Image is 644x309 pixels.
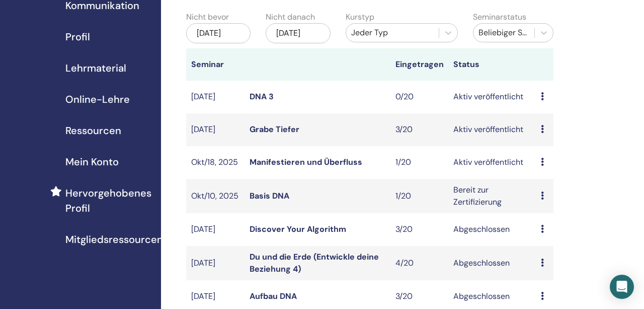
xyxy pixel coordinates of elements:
[390,48,449,81] th: Eingetragen
[186,113,245,146] td: [DATE]
[351,27,434,39] div: Jeder Typ
[390,213,449,246] td: 3/20
[186,81,245,113] td: [DATE]
[610,275,634,299] div: Open Intercom Messenger
[250,124,299,135] a: Grabe Tiefer
[448,146,536,179] td: Aktiv veröffentlicht
[250,252,379,274] a: Du und die Erde (Entwickle deine Beziehung 4)
[250,224,346,234] a: Discover Your Algorithm
[390,179,449,213] td: 1/20
[65,92,130,107] span: Online-Lehre
[186,179,245,213] td: Okt/10, 2025
[448,48,536,81] th: Status
[448,246,536,280] td: Abgeschlossen
[390,146,449,179] td: 1/20
[346,11,374,23] label: Kurstyp
[250,157,362,167] a: Manifestieren und Überfluss
[473,11,526,23] label: Seminarstatus
[186,48,245,81] th: Seminar
[266,11,315,23] label: Nicht danach
[250,191,289,201] a: Basis DNA
[448,179,536,213] td: Bereit zur Zertifizierung
[266,23,330,43] div: [DATE]
[65,60,126,76] span: Lehrmaterial
[478,27,529,39] div: Beliebiger Status
[186,246,245,280] td: [DATE]
[448,81,536,113] td: Aktiv veröffentlicht
[186,23,251,43] div: [DATE]
[448,113,536,146] td: Aktiv veröffentlicht
[390,113,449,146] td: 3/20
[390,246,449,280] td: 4/20
[65,186,153,216] span: Hervorgehobenes Profil
[250,91,274,102] a: DNA 3
[250,291,297,301] a: Aufbau DNA
[390,81,449,113] td: 0/20
[65,154,119,169] span: Mein Konto
[448,213,536,246] td: Abgeschlossen
[186,146,245,179] td: Okt/18, 2025
[65,29,90,44] span: Profil
[186,11,229,23] label: Nicht bevor
[65,232,163,247] span: Mitgliedsressourcen
[186,213,245,246] td: [DATE]
[65,123,121,138] span: Ressourcen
